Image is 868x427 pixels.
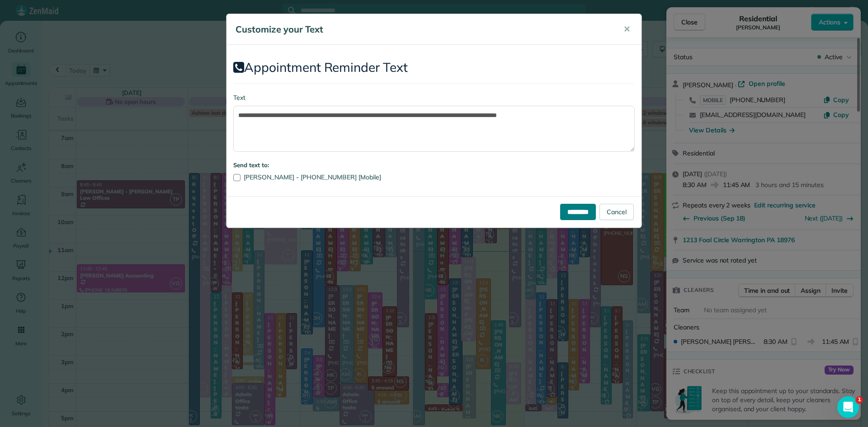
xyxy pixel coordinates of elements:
label: Text [233,93,635,102]
span: [PERSON_NAME] - [PHONE_NUMBER] [Mobile] [244,173,381,181]
span: ✕ [623,24,630,34]
a: Cancel [599,204,634,220]
h5: Customize your Text [236,23,611,36]
iframe: Intercom live chat [837,396,859,418]
h2: Appointment Reminder Text [233,61,635,75]
span: 1 [856,396,863,404]
strong: Send text to: [233,161,269,169]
